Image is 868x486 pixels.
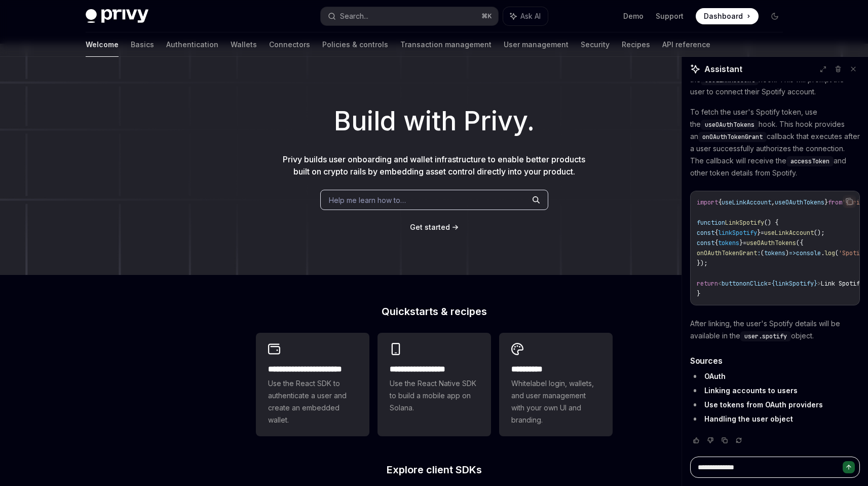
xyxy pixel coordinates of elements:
[790,157,829,165] span: accessToken
[771,198,775,206] span: ,
[86,32,119,57] a: Welcome
[771,280,775,288] span: {
[704,400,823,409] a: Use tokens from OAuth providers
[410,223,450,231] span: Get started
[725,219,764,227] span: LinkSpotify
[843,461,855,473] button: Send message
[743,280,768,288] span: onClick
[824,249,835,257] span: log
[166,32,218,57] a: Authentication
[390,377,479,414] span: Use the React Native SDK to build a mobile app on Solana.
[697,198,718,206] span: import
[702,133,763,141] span: onOAuthTokenGrant
[581,32,610,57] a: Security
[714,239,718,247] span: {
[817,280,821,288] span: >
[340,10,368,22] div: Search...
[321,7,498,25] button: Search...⌘K
[775,280,814,288] span: linkSpotify
[824,198,828,206] span: }
[722,280,743,288] span: button
[704,372,726,381] a: OAuth
[697,259,707,267] span: });
[131,32,154,57] a: Basics
[764,219,778,227] span: () {
[764,249,785,257] span: tokens
[704,63,742,75] span: Assistant
[231,32,257,57] a: Wallets
[767,8,783,24] button: Toggle dark mode
[256,465,613,475] h2: Explore client SDKs
[761,249,764,257] span: (
[283,154,585,177] span: Privy builds user onboarding and wallet infrastructure to enable better products built on crypto ...
[722,198,771,206] span: useLinkAccount
[796,249,821,257] span: console
[718,280,722,288] span: <
[761,229,764,237] span: =
[511,377,600,426] span: Whitelabel login, wallets, and user management with your own UI and branding.
[256,306,613,317] h2: Quickstarts & recipes
[814,280,817,288] span: }
[718,198,722,206] span: {
[268,377,357,426] span: Use the React SDK to authenticate a user and create an embedded wallet.
[835,249,839,257] span: (
[400,32,492,57] a: Transaction management
[499,333,613,436] a: **** *****Whitelabel login, wallets, and user management with your own UI and branding.
[697,290,700,298] span: }
[843,195,856,208] button: Copy the contents from the code block
[775,198,824,206] span: useOAuthTokens
[768,280,771,288] span: =
[704,11,743,21] span: Dashboard
[764,229,814,237] span: useLinkAccount
[329,195,406,205] span: Help me learn how to…
[481,12,492,20] span: ⌘ K
[714,229,718,237] span: {
[821,249,824,257] span: .
[690,318,860,342] p: After linking, the user's Spotify details will be available in the object.
[503,7,548,25] button: Ask AI
[520,11,541,21] span: Ask AI
[656,11,684,21] a: Support
[697,280,718,288] span: return
[504,32,569,57] a: User management
[821,280,863,288] span: Link Spotify
[269,32,310,57] a: Connectors
[697,229,714,237] span: const
[410,222,450,232] a: Get started
[743,239,746,247] span: =
[796,239,803,247] span: ({
[757,229,761,237] span: }
[718,239,739,247] span: tokens
[828,198,842,206] span: from
[705,121,754,129] span: useOAuthTokens
[697,219,725,227] span: function
[746,239,796,247] span: useOAuthTokens
[814,229,824,237] span: ();
[704,386,798,395] a: Linking accounts to users
[704,414,793,424] a: Handling the user object
[697,239,714,247] span: const
[322,32,388,57] a: Policies & controls
[378,333,491,436] a: **** **** **** ***Use the React Native SDK to build a mobile app on Solana.
[697,249,757,257] span: onOAuthTokenGrant
[690,355,860,367] h3: Sources
[662,32,710,57] a: API reference
[696,8,759,24] a: Dashboard
[744,332,787,340] span: user.spotify
[86,9,148,23] img: dark logo
[623,11,644,21] a: Demo
[16,101,852,141] h1: Build with Privy.
[690,106,860,179] p: To fetch the user's Spotify token, use the hook. This hook provides an callback that executes aft...
[757,249,761,257] span: :
[789,249,796,257] span: =>
[785,249,789,257] span: )
[622,32,650,57] a: Recipes
[739,239,743,247] span: }
[718,229,757,237] span: linkSpotify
